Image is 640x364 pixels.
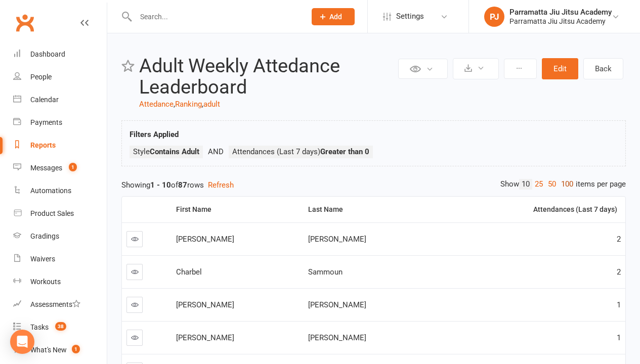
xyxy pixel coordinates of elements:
a: Payments [13,111,107,134]
div: Showing of rows [121,179,626,191]
span: 2 [617,235,621,244]
a: Waivers [13,248,107,270]
a: Product Sales [13,202,107,225]
a: People [13,66,107,88]
div: People [30,73,52,81]
h2: Adult Weekly Attedance Leaderboard [139,56,396,98]
span: [PERSON_NAME] [308,333,366,342]
span: Attendances (Last 7 days) [232,147,369,156]
a: 50 [545,179,559,190]
button: Refresh [208,179,234,191]
span: 1 [72,345,80,353]
span: [PERSON_NAME] [176,333,234,342]
div: Reports [30,141,56,149]
a: Attedance [139,100,174,109]
span: Charbel [176,267,202,277]
a: What's New1 [13,339,107,361]
span: 38 [55,322,66,331]
div: PJ [484,7,504,27]
div: First Name [176,206,295,213]
div: Attendances (Last 7 days) [440,206,617,213]
div: Tasks [30,323,49,331]
a: Reports [13,134,107,157]
a: Tasks 38 [13,316,107,339]
div: Waivers [30,255,55,263]
a: adult [203,100,220,109]
a: Assessments [13,293,107,316]
span: 1 [69,163,77,171]
span: Style [133,147,199,156]
a: Gradings [13,225,107,248]
span: Sammoun [308,267,343,277]
div: Last Name [308,206,428,213]
button: Add [312,8,355,25]
input: Search... [133,10,298,24]
a: Dashboard [13,43,107,66]
span: Settings [396,5,424,28]
a: 25 [532,179,545,190]
strong: 87 [178,180,187,190]
div: Product Sales [30,209,74,217]
span: [PERSON_NAME] [308,300,366,309]
span: , [174,100,175,109]
a: Workouts [13,270,107,293]
a: Back [583,58,623,79]
div: Dashboard [30,50,65,58]
a: Messages 1 [13,157,107,179]
div: What's New [30,346,67,354]
div: Automations [30,187,71,195]
a: 10 [519,179,532,190]
div: Workouts [30,278,61,286]
span: [PERSON_NAME] [308,235,366,244]
div: Open Intercom Messenger [10,330,34,354]
div: Parramatta Jiu Jitsu Academy [509,8,612,17]
strong: 1 - 10 [150,180,171,190]
div: Show items per page [500,179,626,190]
button: Edit [542,58,578,79]
div: Assessments [30,300,80,308]
span: , [202,100,203,109]
a: Automations [13,179,107,202]
strong: Contains Adult [150,147,199,156]
span: 1 [617,300,621,309]
div: Parramatta Jiu Jitsu Academy [509,17,612,26]
a: Calendar [13,88,107,111]
a: Clubworx [12,10,37,35]
a: 100 [559,179,576,190]
a: Ranking [175,100,202,109]
span: [PERSON_NAME] [176,300,234,309]
div: Payments [30,118,62,126]
div: Gradings [30,232,59,240]
span: 1 [617,333,621,342]
strong: Filters Applied [130,130,179,139]
span: 2 [617,267,621,277]
span: [PERSON_NAME] [176,235,234,244]
div: Messages [30,164,62,172]
strong: Greater than 0 [320,147,369,156]
div: Calendar [30,96,59,104]
span: Add [329,13,342,21]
